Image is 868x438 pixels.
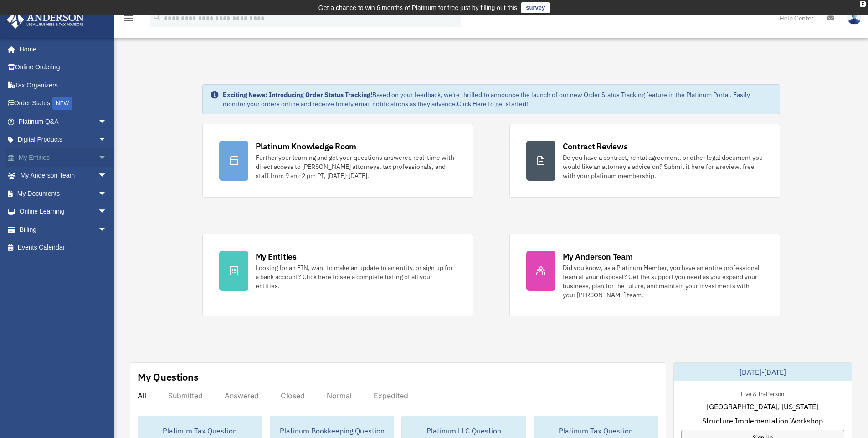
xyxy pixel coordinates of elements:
a: My Anderson Team Did you know, as a Platinum Member, you have an entire professional team at your... [509,234,780,316]
div: Based on your feedback, we're thrilled to announce the launch of our new Order Status Tracking fe... [223,90,772,108]
div: NEW [52,97,72,110]
span: arrow_drop_down [98,148,116,167]
div: Do you have a contract, rental agreement, or other legal document you would like an attorney's ad... [563,153,763,180]
span: [GEOGRAPHIC_DATA], [US_STATE] [707,401,818,412]
div: Platinum Knowledge Room [256,141,357,152]
a: Contract Reviews Do you have a contract, rental agreement, or other legal document you would like... [509,124,780,198]
i: search [152,12,162,22]
a: My Documentsarrow_drop_down [6,184,121,203]
div: Closed [281,391,305,400]
a: survey [521,2,550,13]
a: Tax Organizers [6,76,121,94]
img: Anderson Advisors Platinum Portal [4,11,87,29]
span: arrow_drop_down [98,203,116,221]
div: Expedited [374,391,408,400]
a: Online Ordering [6,58,121,76]
img: User Pic [847,11,861,25]
div: Further your learning and get your questions answered real-time with direct access to [PERSON_NAM... [256,153,456,180]
a: menu [123,16,134,24]
span: arrow_drop_down [98,220,116,239]
a: My Anderson Teamarrow_drop_down [6,167,121,185]
span: arrow_drop_down [98,131,116,149]
div: My Entities [256,251,297,262]
a: Billingarrow_drop_down [6,220,121,239]
a: Online Learningarrow_drop_down [6,203,121,221]
span: arrow_drop_down [98,184,116,203]
span: Structure Implementation Workshop [702,415,823,426]
div: Normal [327,391,352,400]
a: Platinum Q&Aarrow_drop_down [6,112,121,131]
div: [DATE]-[DATE] [674,363,852,381]
div: My Anderson Team [563,251,633,262]
a: Events Calendar [6,239,121,257]
div: My Questions [138,370,199,384]
div: close [860,1,866,7]
span: arrow_drop_down [98,167,116,185]
div: All [138,391,146,400]
span: arrow_drop_down [98,112,116,131]
i: menu [123,13,134,24]
a: Digital Productsarrow_drop_down [6,131,121,149]
div: Answered [225,391,259,400]
div: Get a chance to win 6 months of Platinum for free just by filling out this [318,2,518,13]
div: Contract Reviews [563,141,628,152]
div: Submitted [168,391,203,400]
a: Platinum Knowledge Room Further your learning and get your questions answered real-time with dire... [202,124,473,198]
a: Home [6,40,116,58]
div: Looking for an EIN, want to make an update to an entity, or sign up for a bank account? Click her... [256,263,456,290]
a: Click Here to get started! [457,100,528,108]
div: Live & In-Person [734,388,791,398]
a: My Entities Looking for an EIN, want to make an update to an entity, or sign up for a bank accoun... [202,234,473,316]
a: Order StatusNEW [6,94,121,113]
strong: Exciting News: Introducing Order Status Tracking! [223,91,372,99]
div: Did you know, as a Platinum Member, you have an entire professional team at your disposal? Get th... [563,263,763,300]
a: My Entitiesarrow_drop_down [6,148,121,167]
